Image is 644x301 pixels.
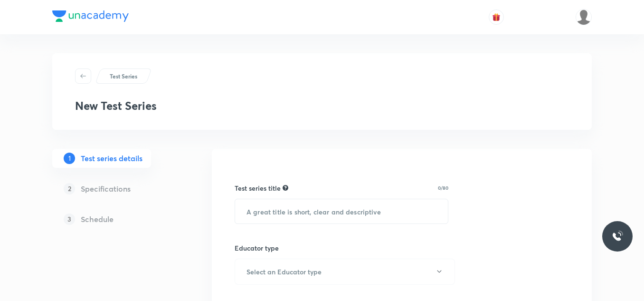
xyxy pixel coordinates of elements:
h6: Educator type [235,243,279,253]
img: Company Logo [52,10,129,22]
h3: New Test Series [75,99,157,113]
img: avatar [492,13,501,21]
div: A great title is short, clear and descriptive [283,184,288,192]
h5: Specifications [81,183,131,194]
h6: Test series title [235,183,281,193]
h5: Test series details [81,153,142,164]
h5: Schedule [81,214,114,225]
img: roshni [576,9,592,25]
h6: Select an Educator type [246,267,322,277]
p: Test Series [110,72,137,80]
input: A great title is short, clear and descriptive [235,199,448,223]
p: 2 [64,183,75,194]
a: Company Logo [52,10,129,24]
img: ttu [612,231,623,242]
button: Select an Educator type [235,259,455,285]
p: 1 [64,153,75,164]
p: 0/80 [438,185,448,190]
p: 3 [64,214,75,225]
button: avatar [489,10,504,25]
